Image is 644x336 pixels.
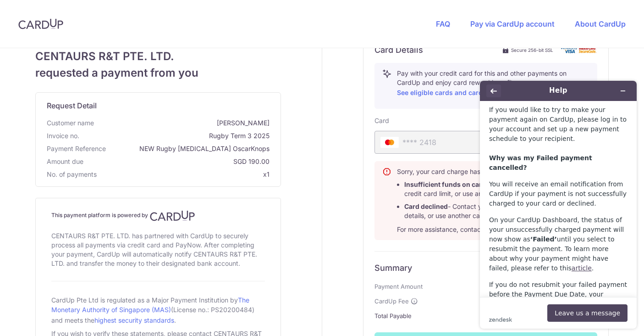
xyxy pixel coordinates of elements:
a: About CardUp [575,19,626,28]
strong: SGD 196.27 [415,310,597,321]
b: Insufficient funds on card [404,180,486,188]
span: Total Payable [374,310,412,321]
div: Sorry, your card charge has failed. This could be due to For more assistance, contact CardUp [397,167,589,234]
h6: Card Details [374,45,423,56]
li: - Contact your card issuer or bank for more details, or use another card. [404,202,589,220]
span: Payment Amount [374,281,423,292]
span: Invoice no. [47,131,79,140]
span: No. of payments [47,170,97,179]
a: Pay via CardUp account [470,19,555,28]
strong: SGD 6.27 [422,296,597,307]
span: Rugby Term 3 2025 [83,131,270,140]
a: See eligible cards and card reward benefits here [397,89,550,96]
span: Customer name [47,118,94,128]
span: [PERSON_NAME] [98,118,270,128]
span: requested a payment from you [35,65,281,81]
span: translation missing: en.request_detail [47,101,97,110]
img: CardUp [18,18,63,29]
li: - Ensure to check your debit or credit card limit, or use another card. [404,180,589,198]
div: CardUp Pte Ltd is regulated as a Major Payment Institution by (License no.: PS20200484) and meets... [51,292,265,327]
span: Secure 256-bit SSL [511,46,553,54]
h4: This payment platform is powered by [51,210,265,221]
span: Amount due [47,157,83,166]
a: FAQ [436,19,450,28]
img: CardUp [150,210,195,221]
span: Help [21,6,40,15]
a: highest security standards [94,316,174,324]
span: CardUp Fee [374,296,409,307]
iframe: Find more information here [473,73,644,336]
div: CENTAURS R&T PTE. LTD. has partnered with CardUp to securely process all payments via credit card... [51,230,265,270]
span: NEW Rugby [MEDICAL_DATA] OscarKnops [110,144,270,153]
label: Card [374,116,389,125]
img: card secure [561,46,597,54]
span: CENTAURS R&T PTE. LTD. [35,48,281,65]
b: Card declined [404,202,448,210]
h6: Summary [374,263,597,274]
strong: SGD 190.00 [426,281,597,292]
span: x1 [263,170,270,178]
span: translation missing: en.payment_reference [47,145,106,152]
span: SGD 190.00 [87,157,270,166]
p: Pay with your credit card for this and other payments on CardUp and enjoy card reward benefits. [397,69,589,98]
